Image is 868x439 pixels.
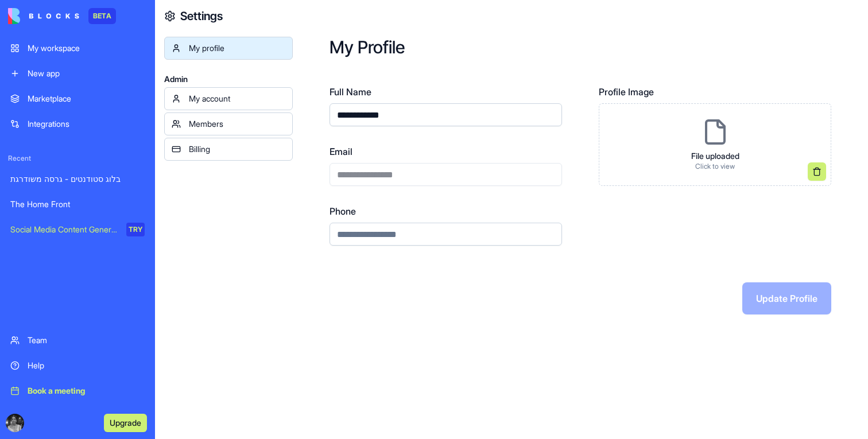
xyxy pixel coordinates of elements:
[330,85,562,99] label: Full Name
[28,118,145,130] div: Integrations
[3,112,152,135] a: Integrations
[164,73,293,85] span: Admin
[28,93,145,104] div: Marketplace
[3,154,152,163] span: Recent
[164,87,293,110] a: My account
[189,93,285,104] div: My account
[8,8,79,24] img: logo
[28,42,145,54] div: My workspace
[10,199,145,210] div: The Home Front
[3,218,152,241] a: Social Media Content GeneratorTRY
[6,414,24,432] img: ACg8ocJpo7-6uNqbL2O6o9AdRcTI_wCXeWsoHdL_BBIaBlFxyFzsYWgr=s96-c
[164,112,293,135] a: Members
[126,223,145,236] div: TRY
[104,417,147,428] a: Upgrade
[164,138,293,161] a: Billing
[691,150,739,162] p: File uploaded
[189,118,285,130] div: Members
[330,204,562,218] label: Phone
[330,145,562,158] label: Email
[691,162,739,171] p: Click to view
[164,37,293,60] a: My profile
[3,62,152,85] a: New app
[10,173,145,185] div: בלוג סטודנטים - גרסה משודרגת
[189,143,285,155] div: Billing
[3,379,152,402] a: Book a meeting
[3,37,152,60] a: My workspace
[3,168,152,191] a: בלוג סטודנטים - גרסה משודרגת
[28,360,145,371] div: Help
[28,68,145,79] div: New app
[3,329,152,352] a: Team
[3,193,152,216] a: The Home Front
[28,385,145,397] div: Book a meeting
[104,414,147,432] button: Upgrade
[10,224,118,235] div: Social Media Content Generator
[28,335,145,346] div: Team
[3,87,152,110] a: Marketplace
[8,8,116,24] a: BETA
[599,103,831,186] div: File uploadedClick to view
[330,37,831,57] h2: My Profile
[3,354,152,377] a: Help
[180,8,223,24] h4: Settings
[189,42,285,54] div: My profile
[88,8,116,24] div: BETA
[599,85,831,99] label: Profile Image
